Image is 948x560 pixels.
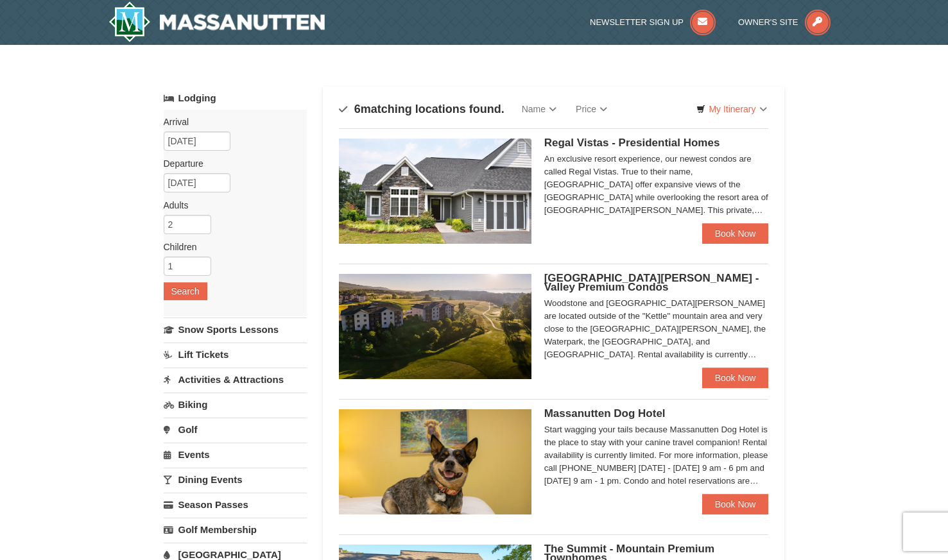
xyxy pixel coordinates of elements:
label: Adults [164,199,297,212]
a: My Itinerary [688,99,775,119]
span: Regal Vistas - Presidential Homes [544,137,720,149]
a: Golf [164,418,307,441]
a: Massanutten Resort [108,1,325,42]
img: Massanutten Resort Logo [108,1,325,42]
a: Events [164,443,307,466]
img: 19218991-1-902409a9.jpg [339,139,531,244]
a: Biking [164,393,307,416]
img: 27428181-5-81c892a3.jpg [339,409,531,514]
span: Massanutten Dog Hotel [544,407,666,420]
label: Arrival [164,115,297,128]
img: 19219041-4-ec11c166.jpg [339,274,531,379]
div: Start wagging your tails because Massanutten Dog Hotel is the place to stay with your canine trav... [544,423,769,488]
a: Book Now [702,223,769,244]
a: Snow Sports Lessons [164,318,307,341]
span: [GEOGRAPHIC_DATA][PERSON_NAME] - Valley Premium Condos [544,272,759,293]
div: An exclusive resort experience, our newest condos are called Regal Vistas. True to their name, [G... [544,153,769,217]
div: Woodstone and [GEOGRAPHIC_DATA][PERSON_NAME] are located outside of the "Kettle" mountain area an... [544,297,769,361]
span: 6 [354,103,361,115]
a: Lift Tickets [164,343,307,366]
a: Book Now [702,494,769,514]
a: Dining Events [164,468,307,491]
a: Owner's Site [738,17,831,27]
label: Children [164,241,297,253]
a: Season Passes [164,493,307,516]
a: Price [566,96,617,122]
h4: matching locations found. [339,103,504,115]
a: Book Now [702,368,769,388]
a: Name [512,96,566,122]
a: Lodging [164,87,307,110]
button: Search [164,282,207,300]
a: Golf Membership [164,518,307,541]
span: Newsletter Sign Up [590,17,684,27]
a: Activities & Attractions [164,368,307,391]
span: Owner's Site [738,17,798,27]
a: Newsletter Sign Up [590,17,716,27]
label: Departure [164,157,297,170]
